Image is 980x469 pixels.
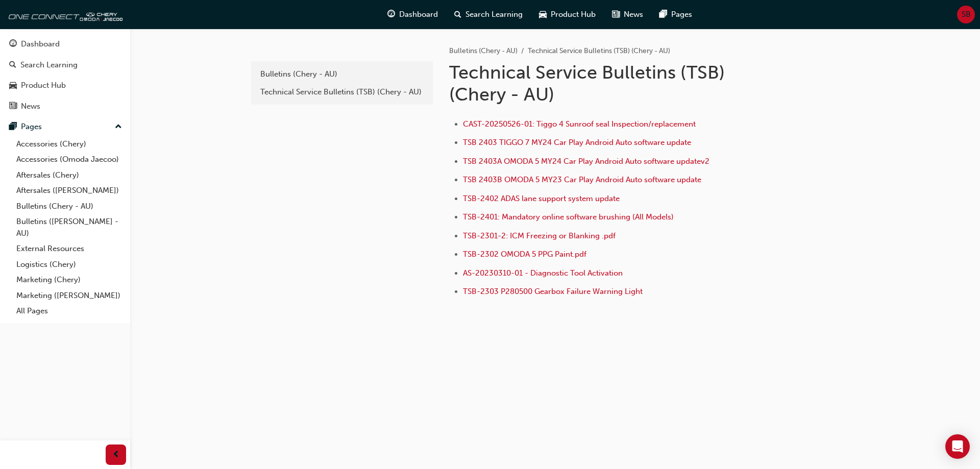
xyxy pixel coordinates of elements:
[962,9,971,20] span: SB
[4,35,126,54] a: Dashboard
[21,80,66,91] div: Product Hub
[449,61,784,106] h1: Technical Service Bulletins (TSB) (Chery - AU)
[957,6,975,23] button: SB
[551,9,596,20] span: Product Hub
[945,434,970,459] div: Open Intercom Messenger
[12,257,126,273] a: Logistics (Chery)
[21,101,40,112] div: News
[12,183,126,199] a: Aftersales ([PERSON_NAME])
[463,250,586,259] a: TSB-2302 OMODA 5 PPG Paint.pdf
[449,46,518,55] a: Bulletins (Chery - AU)
[9,102,17,111] span: news-icon
[21,121,42,133] div: Pages
[4,117,126,136] button: Pages
[463,138,691,147] a: TSB 2403 TIGGO 7 MY24 Car Play Android Auto software update
[12,241,126,257] a: External Resources
[659,8,667,21] span: pages-icon
[12,152,126,167] a: Accessories (Omoda Jaecoo)
[399,9,438,20] span: Dashboard
[9,40,17,49] span: guage-icon
[463,287,643,296] a: TSB-2303 P280500 Gearbox Failure Warning Light
[463,175,701,184] a: TSB 2403B OMODA 5 MY23 Car Play Android Auto software update
[4,97,126,116] a: News
[9,61,16,70] span: search-icon
[12,199,126,214] a: Bulletins (Chery - AU)
[465,9,523,20] span: Search Learning
[5,4,122,24] img: oneconnect
[4,76,126,95] a: Product Hub
[463,119,696,129] a: CAST-20250526-01: Tiggo 4 Sunroof seal Inspection/replacement
[4,56,126,75] a: Search Learning
[624,9,643,20] span: News
[4,33,126,117] button: DashboardSearch LearningProduct HubNews
[255,83,429,101] a: Technical Service Bulletins (TSB) (Chery - AU)
[387,8,395,21] span: guage-icon
[463,231,616,240] a: TSB-2301-2: ICM Freezing or Blanking .pdf
[463,268,623,278] a: AS-20230310-01 - Diagnostic Tool Activation
[12,214,126,241] a: Bulletins ([PERSON_NAME] - AU)
[12,167,126,183] a: Aftersales (Chery)
[379,4,446,25] a: guage-iconDashboard
[671,9,692,20] span: Pages
[12,303,126,319] a: All Pages
[528,45,670,57] li: Technical Service Bulletins (TSB) (Chery - AU)
[260,68,424,80] div: Bulletins (Chery - AU)
[9,122,17,132] span: pages-icon
[12,136,126,152] a: Accessories (Chery)
[612,8,620,21] span: news-icon
[21,38,60,50] div: Dashboard
[115,120,122,134] span: up-icon
[20,59,78,71] div: Search Learning
[463,194,620,203] a: TSB-2402 ADAS lane support system update
[454,8,461,21] span: search-icon
[446,4,531,25] a: search-iconSearch Learning
[112,449,120,461] span: prev-icon
[463,212,674,221] a: TSB-2401: Mandatory online software brushing (All Models)
[12,288,126,304] a: Marketing ([PERSON_NAME])
[651,4,700,25] a: pages-iconPages
[604,4,651,25] a: news-iconNews
[531,4,604,25] a: car-iconProduct Hub
[12,272,126,288] a: Marketing (Chery)
[9,81,17,90] span: car-icon
[255,65,429,83] a: Bulletins (Chery - AU)
[260,86,424,98] div: Technical Service Bulletins (TSB) (Chery - AU)
[539,8,547,21] span: car-icon
[463,157,709,166] a: TSB 2403A OMODA 5 MY24 Car Play Android Auto software updatev2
